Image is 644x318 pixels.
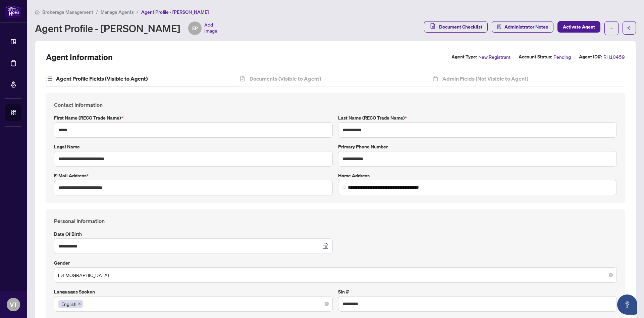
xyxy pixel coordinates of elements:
h4: Documents (Visible to Agent) [250,75,321,83]
h4: Personal Information [54,217,617,225]
h4: Contact Information [54,101,617,109]
li: / [96,8,98,16]
button: Document Checklist [424,21,488,33]
span: close-circle [325,302,329,306]
span: Agent Profile - [PERSON_NAME] [141,9,209,15]
span: Manage Agents [101,9,134,15]
div: Agent Profile - [PERSON_NAME] [35,21,217,35]
span: Pending [553,53,571,61]
h4: Agent Profile Fields (Visible to Agent) [56,75,148,83]
span: home [35,10,40,14]
span: VT [10,300,17,309]
h4: Admin Fields (Not Visible to Agent) [442,75,528,83]
li: / [137,8,139,16]
span: Add Image [204,21,217,35]
button: Open asap [617,294,637,315]
label: Agent ID#: [579,53,602,61]
label: Legal Name [54,143,333,150]
label: Gender [54,259,617,267]
button: Activate Agent [557,21,600,33]
label: Last Name (RECO Trade Name) [338,114,617,122]
span: English [58,300,83,308]
span: RH10459 [603,53,625,61]
label: Account Status: [519,53,552,61]
span: EP [192,25,198,32]
span: Document Checklist [439,21,482,32]
img: search_icon [342,185,346,189]
span: English [61,300,76,308]
span: Female [58,269,613,281]
label: E-mail Address [54,172,333,179]
span: solution [497,25,502,29]
h2: Agent Information [46,52,113,62]
label: Home Address [338,172,617,179]
span: arrow-left [627,26,632,30]
label: First Name (RECO Trade Name) [54,114,333,122]
button: Administrator Notes [492,21,553,33]
span: close [78,302,81,306]
span: New Registrant [478,53,511,61]
label: Primary Phone Number [338,143,617,150]
span: Brokerage Management [42,9,93,15]
img: logo [5,5,21,17]
label: Languages spoken [54,288,333,296]
label: Date of Birth [54,230,333,238]
span: close-circle [609,273,613,277]
span: ellipsis [609,26,614,31]
label: Agent Type: [451,53,477,61]
span: Activate Agent [563,21,595,32]
span: Administrator Notes [504,21,548,32]
label: Sin # [338,288,617,296]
